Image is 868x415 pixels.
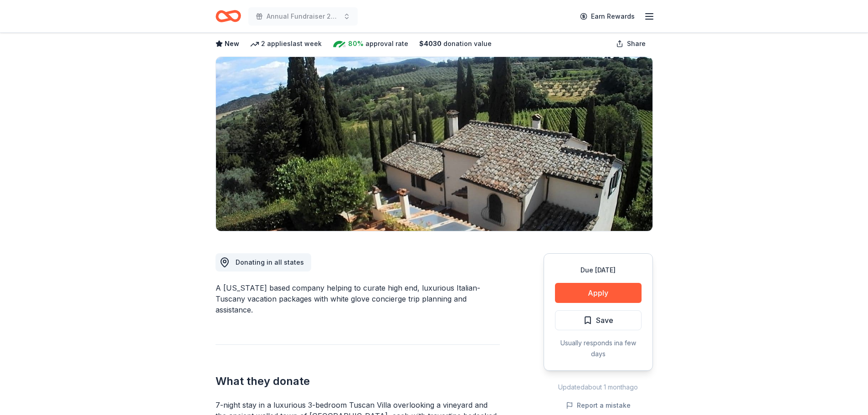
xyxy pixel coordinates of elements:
button: Save [555,310,642,330]
div: Usually responds in a few days [555,338,642,359]
span: Annual Fundraiser 2025 [267,11,339,22]
div: A [US_STATE] based company helping to curate high end, luxurious Italian-Tuscany vacation package... [216,282,500,315]
button: Report a mistake [566,400,631,411]
span: Donating in all states [236,258,304,266]
a: Home [216,5,241,27]
button: Annual Fundraiser 2025 [248,7,358,26]
div: 2 applies last week [250,38,322,49]
div: Due [DATE] [555,265,642,276]
span: donation value [443,38,492,49]
a: Earn Rewards [575,8,640,25]
img: Image for Villa Sogni D’Oro [216,57,652,231]
span: approval rate [365,38,408,49]
span: Save [596,314,613,326]
span: New [225,38,239,49]
span: $ 4030 [419,38,442,49]
button: Share [609,35,653,53]
span: Share [627,38,646,49]
span: 80% [348,38,364,49]
div: Updated about 1 month ago [544,382,653,393]
h2: What they donate [216,374,500,389]
button: Apply [555,283,642,303]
